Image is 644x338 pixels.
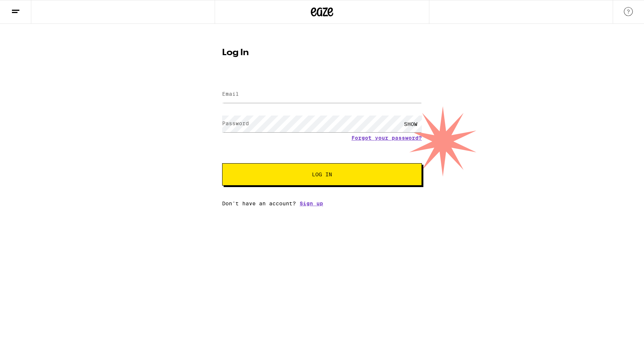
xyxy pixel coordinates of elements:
[400,116,422,132] div: SHOW
[222,48,422,57] h1: Log In
[222,91,239,97] label: Email
[222,120,249,126] label: Password
[222,200,422,206] div: Don't have an account?
[312,172,332,177] span: Log In
[222,86,422,103] input: Email
[300,200,323,206] a: Sign up
[222,163,422,186] button: Log In
[351,135,422,141] a: Forgot your password?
